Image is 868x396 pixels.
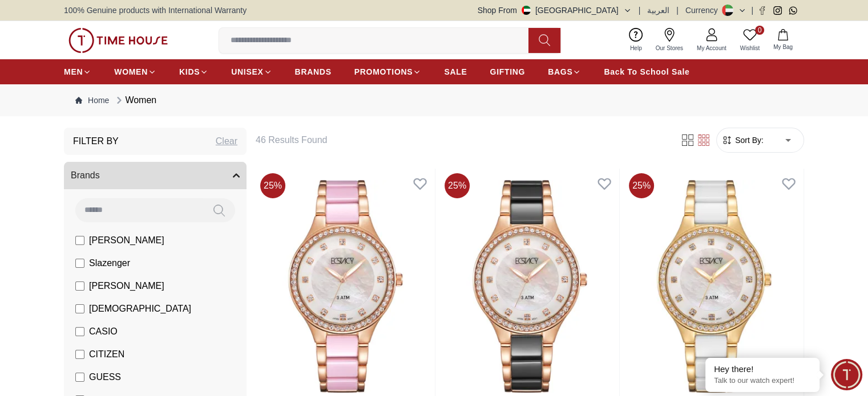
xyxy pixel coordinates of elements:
span: CITIZEN [89,348,124,361]
span: Sort By: [733,134,764,146]
input: [PERSON_NAME] [75,281,84,291]
img: ... [68,28,168,53]
span: CASIO [89,325,118,338]
input: GUESS [75,373,84,382]
a: PROMOTIONS [354,62,422,82]
div: Clear [216,134,237,148]
button: العربية [647,5,669,16]
span: 25 % [445,173,470,198]
button: My Bag [766,27,800,54]
div: Hey there! [714,364,811,375]
div: Women [114,93,156,107]
span: My Account [692,44,731,52]
span: 100% Genuine products with International Warranty [64,5,247,16]
span: [DEMOGRAPHIC_DATA] [89,302,191,316]
span: [PERSON_NAME] [89,279,164,293]
span: UNISEX [231,66,263,77]
span: My Bag [769,43,797,51]
input: CITIZEN [75,350,84,359]
span: | [639,5,641,16]
span: | [676,5,679,16]
input: Slazenger [75,259,84,268]
span: PROMOTIONS [354,66,413,77]
span: WOMEN [114,66,148,77]
span: Wishlist [736,44,764,52]
span: 0 [755,26,764,35]
a: SALE [444,62,467,82]
a: Our Stores [649,26,690,55]
img: United Arab Emirates [522,6,531,15]
span: 25 % [629,173,654,198]
a: Facebook [758,6,766,15]
p: Talk to our watch expert! [714,376,811,386]
div: Currency [685,5,722,16]
span: Back To School Sale [604,66,689,77]
span: SALE [444,66,467,77]
button: Shop From[GEOGRAPHIC_DATA] [478,5,632,16]
div: Chat Widget [831,359,862,390]
a: Instagram [773,6,782,15]
span: Brands [71,169,100,182]
a: Help [623,26,649,55]
a: Back To School Sale [604,62,689,82]
input: [DEMOGRAPHIC_DATA] [75,304,84,313]
a: KIDS [179,62,208,82]
span: BRANDS [295,66,332,77]
a: BRANDS [295,62,332,82]
a: Home [75,95,109,106]
span: GIFTING [490,66,525,77]
span: GUESS [89,370,121,384]
button: Sort By: [721,134,764,146]
a: 0Wishlist [733,26,766,55]
a: BAGS [548,62,581,82]
span: BAGS [548,66,572,77]
span: | [751,5,753,16]
h6: 46 Results Found [256,133,666,147]
span: 25 % [260,173,285,198]
span: KIDS [179,66,200,77]
a: GIFTING [490,62,525,82]
h3: Filter By [73,134,119,148]
a: UNISEX [231,62,272,82]
button: Brands [64,162,247,189]
a: MEN [64,62,91,82]
input: CASIO [75,327,84,336]
span: [PERSON_NAME] [89,234,164,247]
span: Help [625,44,647,52]
nav: Breadcrumb [64,84,804,116]
a: WOMEN [114,62,156,82]
span: Our Stores [651,44,688,52]
span: MEN [64,66,83,77]
input: [PERSON_NAME] [75,236,84,245]
a: Whatsapp [789,6,797,15]
span: Slazenger [89,256,130,270]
